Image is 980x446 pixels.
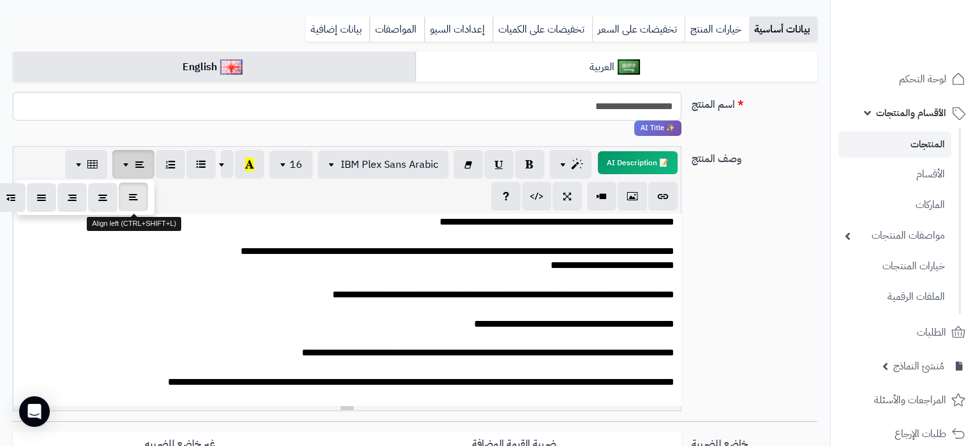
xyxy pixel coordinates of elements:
span: طلبات الإرجاع [895,425,946,443]
a: مواصفات المنتجات [838,222,951,249]
span: الأقسام والمنتجات [876,104,946,122]
span: IBM Plex Sans Arabic [341,157,438,172]
a: خيارات المنتجات [838,253,951,280]
a: تخفيضات على الكميات [493,17,592,42]
label: اسم المنتج [687,92,822,112]
a: المنتجات [838,131,951,158]
a: الطلبات [838,317,972,348]
button: 16 [269,151,313,179]
button: 📝 AI Description [598,151,678,174]
a: المراجعات والأسئلة [838,385,972,415]
a: الملفات الرقمية [838,283,951,311]
div: Open Intercom Messenger [19,396,50,427]
span: انقر لاستخدام رفيقك الذكي [634,121,681,136]
a: English [13,52,415,83]
button: IBM Plex Sans Arabic [318,151,449,179]
a: خيارات المنتج [685,17,749,42]
a: بيانات أساسية [749,17,817,42]
a: إعدادات السيو [424,17,493,42]
a: الأقسام [838,161,951,188]
img: English [220,59,242,75]
div: Align left (CTRL+SHIFT+L) [87,217,181,231]
span: مُنشئ النماذج [893,357,944,375]
a: العربية [415,52,818,83]
label: وصف المنتج [687,146,822,167]
span: 16 [290,157,302,172]
a: تخفيضات على السعر [592,17,685,42]
a: لوحة التحكم [838,64,972,94]
span: المراجعات والأسئلة [874,391,946,409]
span: الطلبات [917,323,946,341]
span: لوحة التحكم [899,70,946,88]
a: بيانات إضافية [306,17,369,42]
a: المواصفات [369,17,424,42]
a: الماركات [838,191,951,219]
img: العربية [618,59,640,75]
